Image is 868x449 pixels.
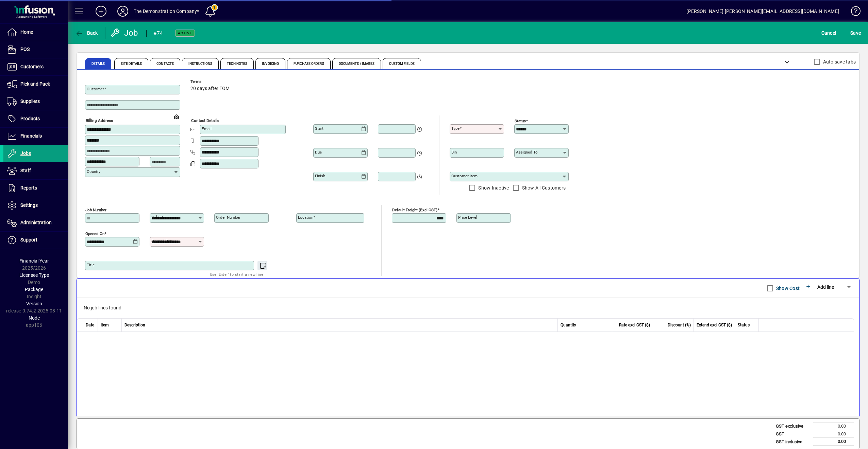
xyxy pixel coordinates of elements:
span: POS [20,47,30,52]
a: Home [3,24,68,41]
span: Administration [20,220,52,225]
mat-label: Bin [451,150,457,155]
a: POS [3,41,68,58]
div: Job [111,28,139,38]
span: Contacts [156,62,174,66]
div: #74 [153,28,163,39]
span: Package [25,287,43,292]
span: Products [20,116,40,121]
span: Support [20,237,37,243]
mat-hint: Use 'Enter' to start a new line [210,270,263,278]
span: Customers [20,64,44,69]
span: Tech Notes [227,62,247,66]
span: Documents / Images [339,62,375,66]
mat-label: Opened by [151,239,170,244]
mat-label: Assigned to [516,150,538,155]
a: Products [3,110,68,127]
span: Home [20,29,33,35]
a: Financials [3,128,68,145]
label: Show All Customers [521,184,566,191]
span: S [850,30,853,36]
mat-label: Price Level [458,215,477,220]
mat-label: Type [451,126,460,131]
mat-label: Country [87,169,100,174]
td: 0.00 [813,438,854,446]
a: Support [3,232,68,249]
td: GST [772,430,813,438]
span: Custom Fields [389,62,414,66]
mat-label: Finish [315,174,325,178]
td: 0.00 [813,430,854,438]
a: Pick and Pack [3,76,68,93]
span: Back [75,30,98,36]
span: Settings [20,202,38,208]
label: Show Inactive [477,184,509,191]
td: GST exclusive [772,423,813,430]
a: Suppliers [3,93,68,110]
span: Suppliers [20,98,40,104]
span: Quantity [561,322,576,328]
span: Add line [817,284,834,290]
span: Jobs [20,150,31,156]
button: Cancel [820,27,838,39]
mat-label: Job number [85,208,106,212]
mat-label: Due [315,150,322,155]
mat-label: Title [87,263,95,267]
span: Purchase Orders [294,62,324,66]
span: Status [738,322,750,328]
a: View on map [171,111,182,122]
mat-label: Start [315,126,323,131]
mat-label: Default Freight (excl GST) [392,208,437,212]
span: ave [850,28,861,38]
mat-label: Sold by [151,215,165,220]
a: Staff [3,162,68,179]
mat-label: Location [298,215,313,220]
span: Rate excl GST ($) [619,322,650,328]
span: 20 days after EOM [190,86,230,91]
span: Discount (%) [668,322,691,328]
span: Cancel [821,28,836,38]
a: Knowledge Base [846,1,859,23]
span: Node [29,315,40,321]
span: Date [86,322,94,328]
span: Licensee Type [19,272,49,278]
span: Description [124,322,145,328]
span: Extend excl GST ($) [697,322,732,328]
div: [PERSON_NAME] [PERSON_NAME][EMAIL_ADDRESS][DOMAIN_NAME] [686,6,839,17]
span: Terms [190,79,231,84]
span: Active [178,31,192,35]
div: No job lines found [77,298,859,318]
mat-label: Customer [87,87,104,91]
a: Administration [3,214,68,231]
button: Add [90,5,112,17]
button: Back [73,27,100,39]
span: Pick and Pack [20,81,50,87]
td: GST inclusive [772,438,813,446]
span: Item [101,322,109,328]
span: Invoicing [262,62,279,66]
span: Version [26,301,42,306]
app-page-header-button: Back [68,27,105,39]
button: Save [849,27,863,39]
span: Site Details [121,62,142,66]
td: 0.00 [813,423,854,430]
span: Financial Year [19,258,49,264]
mat-label: Opened On [85,231,104,236]
mat-label: Order number [216,215,240,220]
mat-label: Status [515,119,526,123]
a: Settings [3,197,68,214]
a: Customers [3,58,68,75]
mat-label: Customer Item [451,174,478,178]
span: Instructions [188,62,212,66]
span: Details [91,62,105,66]
mat-label: Email [202,126,212,131]
label: Auto save tabs [822,58,856,65]
a: Reports [3,180,68,197]
span: Staff [20,168,31,173]
label: Show Cost [775,285,800,292]
button: Profile [112,5,134,17]
div: The Demonstration Company* [134,6,199,17]
span: Financials [20,133,42,139]
span: Reports [20,185,37,191]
